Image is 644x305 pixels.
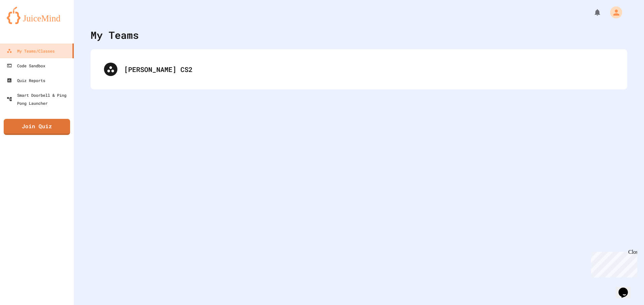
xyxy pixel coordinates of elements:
[4,119,70,135] a: Join Quiz
[588,249,637,278] iframe: chat widget
[7,62,45,70] div: Code Sandbox
[91,27,139,43] div: My Teams
[3,3,46,43] div: Chat with us now!Close
[603,5,624,20] div: My Account
[97,56,621,83] div: [PERSON_NAME] CS2
[124,64,614,74] div: [PERSON_NAME] CS2
[7,91,71,107] div: Smart Doorbell & Ping Pong Launcher
[581,7,603,18] div: My Notifications
[7,47,55,55] div: My Teams/Classes
[7,7,67,24] img: logo-orange.svg
[7,76,45,84] div: Quiz Reports
[616,278,637,298] iframe: chat widget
